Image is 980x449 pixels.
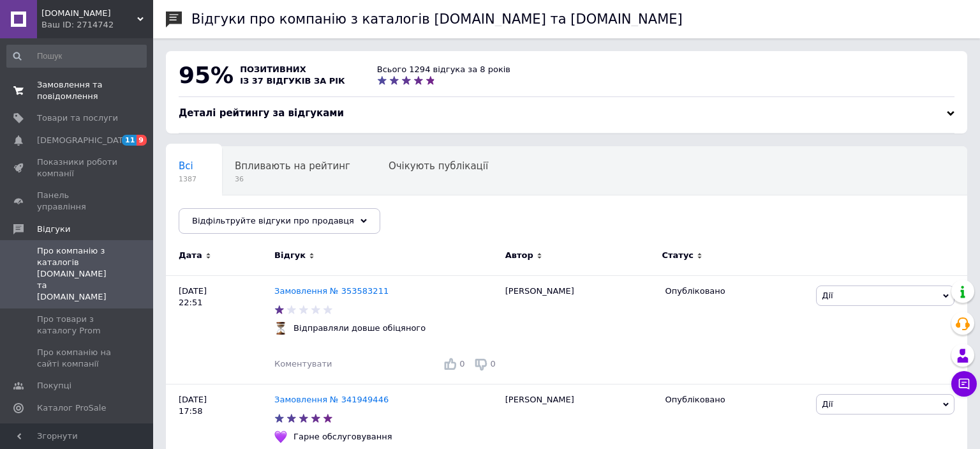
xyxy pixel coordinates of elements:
span: 95% [179,62,234,88]
span: Всі [179,160,193,172]
div: Відправляли довше обіцяного [290,323,429,334]
img: :purple_heart: [274,430,287,443]
button: Чат з покупцем [951,371,977,397]
span: 36 [235,174,350,184]
span: [DEMOGRAPHIC_DATA] [37,135,131,146]
span: позитивних [240,65,306,74]
span: Про товари з каталогу Prom [37,314,118,337]
span: Деталі рейтингу за відгуками [179,107,344,119]
span: Впливають на рейтинг [235,160,350,172]
span: Очікують публікації [389,160,488,172]
div: Опубліковані без коментаря [166,195,334,244]
span: Показники роботи компанії [37,156,118,179]
div: Опубліковано [665,285,807,297]
span: Дії [822,399,833,409]
span: Замовлення та повідомлення [37,79,118,102]
span: 9 [137,135,147,146]
span: Панель управління [37,190,118,213]
div: Ваш ID: 2714742 [41,19,153,31]
span: Товари та послуги [37,112,118,124]
span: Дії [822,291,833,300]
span: Про компанію на сайті компанії [37,347,118,370]
h1: Відгуки про компанію з каталогів [DOMAIN_NAME] та [DOMAIN_NAME] [191,11,683,27]
div: Опубліковано [665,394,807,406]
span: Відфільтруйте відгуки про продавця [192,216,354,225]
span: UltraSale.com.ua [41,8,137,19]
span: 1387 [179,174,197,184]
span: Опубліковані без комен... [179,209,308,220]
span: Про компанію з каталогів [DOMAIN_NAME] та [DOMAIN_NAME] [37,245,118,303]
input: Пошук [6,45,147,68]
div: Коментувати [274,358,332,370]
div: Гарне обслуговування [290,431,395,443]
span: 0 [459,359,464,369]
div: [PERSON_NAME] [499,275,659,384]
span: Автор [505,250,533,261]
div: [DATE] 22:51 [166,275,274,384]
span: 11 [122,135,137,146]
span: Дата [179,250,202,261]
span: Покупці [37,380,71,392]
img: :hourglass_flowing_sand: [274,322,287,335]
span: Відгук [274,250,306,261]
a: Замовлення № 341949446 [274,395,389,404]
span: Статус [662,250,694,261]
div: Деталі рейтингу за відгуками [179,107,954,120]
span: Каталог ProSale [37,402,106,414]
span: Відгуки [37,224,70,235]
span: Коментувати [274,359,332,369]
a: Замовлення № 353583211 [274,286,389,296]
div: Всього 1294 відгука за 8 років [377,64,510,75]
span: із 37 відгуків за рік [240,76,345,86]
span: 0 [491,359,496,369]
